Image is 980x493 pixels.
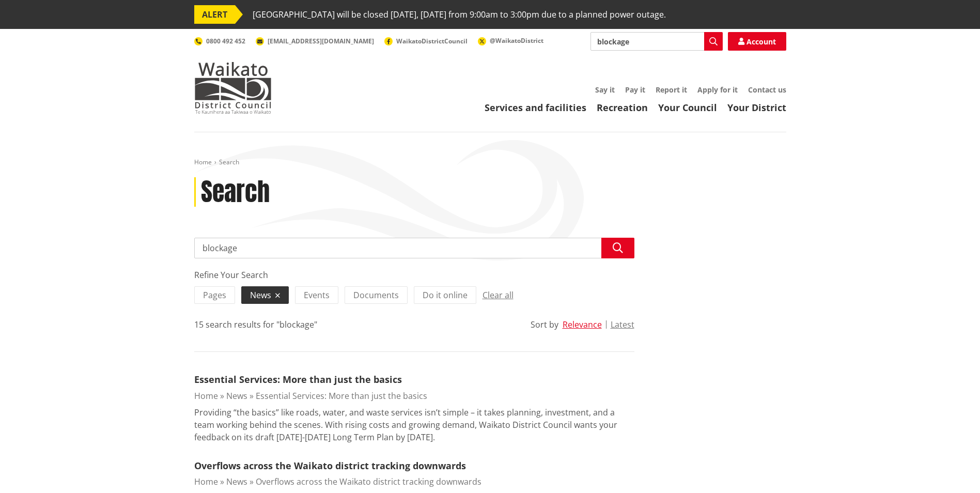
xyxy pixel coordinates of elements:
[194,269,634,281] div: Refine Your Search
[194,158,786,167] nav: breadcrumb
[194,5,235,24] span: ALERT
[597,101,648,114] a: Recreation
[194,373,402,386] a: Essential Services: More than just the basics
[194,37,245,45] a: 0800 492 452
[384,37,468,45] a: WaikatoDistrictCouncil
[697,85,738,95] a: Apply for it
[483,287,514,303] button: Clear all
[256,390,427,402] a: Essential Services: More than just the basics
[194,318,317,331] div: 15 search results for "blockage"
[490,36,543,45] span: @WaikatoDistrict
[206,37,245,45] span: 0800 492 452
[194,62,272,114] img: Waikato District Council - Te Kaunihera aa Takiwaa o Waikato
[658,101,717,114] a: Your Council
[256,476,481,487] a: Overflows across the Waikato district tracking downwards
[226,390,247,402] a: News
[748,85,786,95] a: Contact us
[194,476,218,487] a: Home
[194,390,218,402] a: Home
[485,101,586,114] a: Services and facilities
[304,289,330,301] span: Events
[250,289,271,301] span: News
[656,85,687,95] a: Report it
[219,158,239,166] span: Search
[728,32,786,51] a: Account
[478,36,543,45] a: @WaikatoDistrict
[194,406,634,443] p: Providing “the basics” like roads, water, and waste services isn’t simple – it takes planning, in...
[194,238,634,258] input: Search input
[194,459,466,472] a: Overflows across the Waikato district tracking downwards
[595,85,615,95] a: Say it
[194,158,212,166] a: Home
[201,177,270,207] h1: Search
[396,37,468,45] span: WaikatoDistrictCouncil
[256,37,374,45] a: [EMAIL_ADDRESS][DOMAIN_NAME]
[611,320,634,329] button: Latest
[590,32,723,51] input: Search input
[268,37,374,45] span: [EMAIL_ADDRESS][DOMAIN_NAME]
[625,85,645,95] a: Pay it
[563,320,602,329] button: Relevance
[226,476,247,487] a: News
[423,289,468,301] span: Do it online
[531,318,558,331] div: Sort by
[353,289,399,301] span: Documents
[253,5,666,24] span: [GEOGRAPHIC_DATA] will be closed [DATE], [DATE] from 9:00am to 3:00pm due to a planned power outage.
[203,289,226,301] span: Pages
[727,101,786,114] a: Your District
